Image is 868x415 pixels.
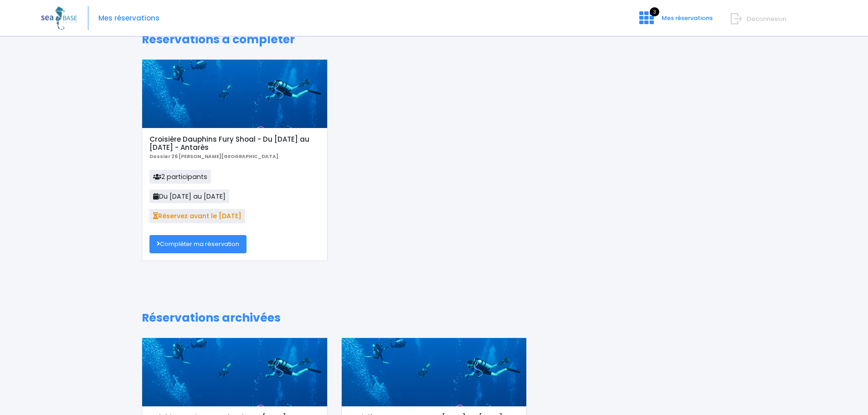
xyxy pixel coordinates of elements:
[650,7,659,16] span: 3
[149,170,211,184] span: 2 participants
[142,33,726,46] h1: Réservations à compléter
[149,153,278,160] b: Dossier 26 [PERSON_NAME][GEOGRAPHIC_DATA]
[149,235,247,253] a: Compléter ma réservation
[662,14,713,22] span: Mes réservations
[149,209,245,223] span: Réservez avant le [DATE]
[632,17,718,26] a: 3 Mes réservations
[142,311,726,325] h1: Réservations archivées
[747,15,786,23] span: Déconnexion
[149,190,229,203] span: Du [DATE] au [DATE]
[149,135,319,152] h5: Croisière Dauphins Fury Shoal - Du [DATE] au [DATE] - Antarès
